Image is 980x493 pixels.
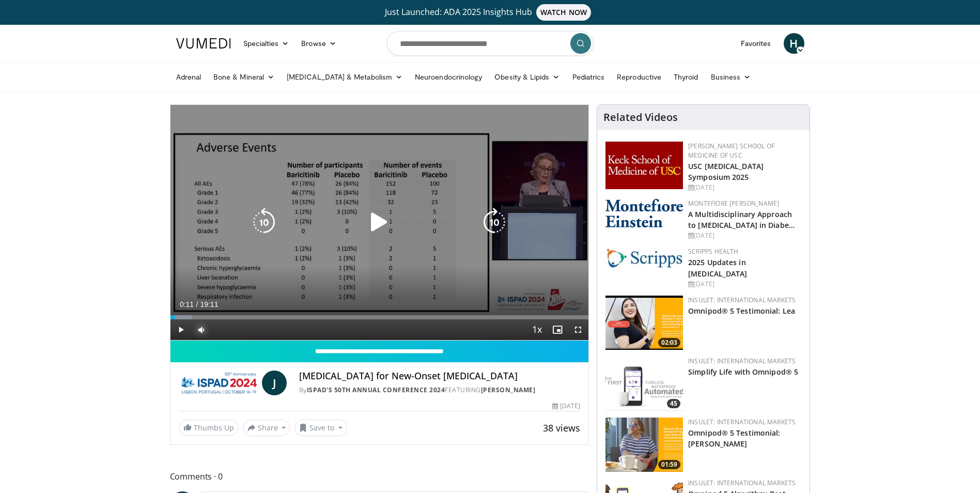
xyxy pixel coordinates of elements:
[605,247,683,268] img: c9f2b0b7-b02a-4276-a72a-b0cbb4230bc1.jpg.150x105_q85_autocrop_double_scale_upscale_version-0.2.jpg
[667,67,705,87] a: Thyroid
[688,231,801,240] div: [DATE]
[784,33,804,54] a: H
[605,418,683,472] img: 6d50c0dd-ba08-46d7-8ee2-cf2a961867be.png.150x105_q85_crop-smart_upscale.png
[299,386,580,395] div: By FEATURING
[262,371,287,395] a: J
[547,319,568,340] button: Enable picture-in-picture mode
[605,142,683,189] img: 7b941f1f-d101-407a-8bfa-07bd47db01ba.png.150x105_q85_autocrop_double_scale_upscale_version-0.2.jpg
[605,296,683,350] a: 02:03
[170,315,589,319] div: Progress Bar
[543,422,580,434] span: 38 views
[658,338,680,347] span: 02:03
[605,357,683,411] a: 45
[605,199,683,227] img: b0142b4c-93a1-4b58-8f91-5265c282693c.png.150x105_q85_autocrop_double_scale_upscale_version-0.2.png
[611,67,667,87] a: Reproductive
[200,300,218,309] span: 19:11
[688,209,795,230] a: A Multidisciplinary Approach to [MEDICAL_DATA] in Diabe…
[566,67,611,87] a: Pediatrics
[688,479,796,487] a: Insulet: International Markets
[307,386,445,394] a: ISPAD's 50th Annual Conference 2024
[605,296,683,350] img: 85ac4157-e7e8-40bb-9454-b1e4c1845598.png.150x105_q85_crop-smart_upscale.png
[552,402,580,411] div: [DATE]
[688,357,796,365] a: Insulet: International Markets
[481,386,536,394] a: [PERSON_NAME]
[281,67,409,87] a: [MEDICAL_DATA] & Metabolism
[294,420,347,436] button: Save to
[688,296,796,304] a: Insulet: International Markets
[170,319,191,340] button: Play
[688,280,801,289] div: [DATE]
[180,300,194,309] span: 0:11
[526,319,547,340] button: Playback Rate
[299,371,580,382] h4: [MEDICAL_DATA] for New-Onset [MEDICAL_DATA]
[207,67,281,87] a: Bone & Mineral
[688,418,796,426] a: Insulet: International Markets
[688,161,764,182] a: USC [MEDICAL_DATA] Symposium 2025
[658,460,680,469] span: 01:59
[688,247,738,256] a: Scripps Health
[688,306,795,316] a: Omnipod® 5 Testimonial: Lea
[170,470,589,483] span: Comments 0
[176,38,231,49] img: VuMedi Logo
[688,428,780,449] a: Omnipod® 5 Testimonial: [PERSON_NAME]
[237,33,295,54] a: Specialties
[688,183,801,192] div: [DATE]
[688,199,779,208] a: Montefiore [PERSON_NAME]
[179,371,258,395] img: ISPAD's 50th Annual Conference 2024
[295,33,343,54] a: Browse
[179,420,239,436] a: Thumbs Up
[605,357,683,411] img: f4bac35f-2703-40d6-a70d-02c4a6bd0abe.png.150x105_q85_crop-smart_upscale.png
[409,67,488,87] a: Neuroendocrinology
[667,399,680,408] span: 45
[735,33,777,54] a: Favorites
[688,367,798,377] a: Simplify Life with Omnipod® 5
[603,111,678,124] h4: Related Videos
[605,418,683,472] a: 01:59
[387,31,594,56] input: Search topics, interventions
[170,67,208,87] a: Adrenal
[688,257,747,278] a: 2025 Updates in [MEDICAL_DATA]
[178,4,803,21] a: Just Launched: ADA 2025 Insights HubWATCH NOW
[688,142,774,160] a: [PERSON_NAME] School of Medicine of USC
[243,420,291,436] button: Share
[568,319,588,340] button: Fullscreen
[170,105,589,341] video-js: Video Player
[536,4,591,21] span: WATCH NOW
[488,67,566,87] a: Obesity & Lipids
[196,300,198,309] span: /
[705,67,757,87] a: Business
[191,319,212,340] button: Mute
